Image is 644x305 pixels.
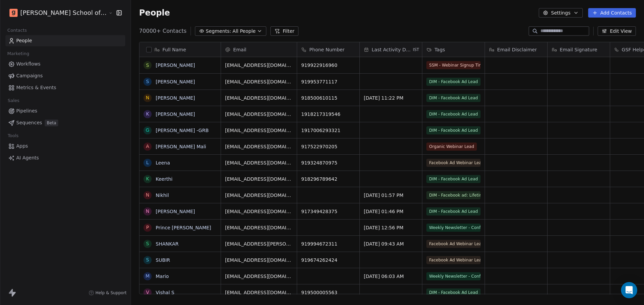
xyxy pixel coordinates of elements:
span: 1918217319546 [301,111,355,118]
span: Email [233,46,246,53]
span: Organic Webinar Lead [426,143,477,151]
a: AI Agents [5,152,125,163]
a: Workflows [5,58,125,70]
span: [EMAIL_ADDRESS][DOMAIN_NAME] [225,159,293,166]
span: Facebook Ad Webinar Lead [426,256,481,264]
span: 70000+ Contacts [139,27,186,35]
a: Apps [5,141,125,152]
button: Add Contacts [588,8,636,18]
span: IST [413,47,419,52]
span: [DATE] 11:22 PM [364,95,418,101]
div: V [146,289,149,296]
span: 917522970205 [301,143,355,150]
span: [DATE] 01:57 PM [364,192,418,199]
span: Tools [5,131,21,141]
span: 919953771117 [301,78,355,85]
a: [PERSON_NAME] [156,62,195,68]
a: Campaigns [5,70,125,81]
span: 919994672311 [301,240,355,247]
span: [DATE] 12:56 PM [364,224,418,231]
div: Email Disclaimer [485,42,547,57]
span: DIM - Facebook Ad Lead [426,110,481,118]
span: [PERSON_NAME] School of Finance LLP [20,8,107,17]
span: [EMAIL_ADDRESS][DOMAIN_NAME] [225,273,293,280]
span: DIM - Facebook Ad Lead [426,288,481,297]
span: 1917006293321 [301,127,355,134]
div: A [146,143,149,150]
span: Email Signature [560,46,597,53]
span: [DATE] 01:46 PM [364,208,418,215]
span: [EMAIL_ADDRESS][DOMAIN_NAME] [225,176,293,182]
span: People [139,8,170,18]
span: [EMAIL_ADDRESS][DOMAIN_NAME] [225,208,293,215]
div: Tags [422,42,485,57]
a: SequencesBeta [5,117,125,128]
span: Contacts [4,25,30,35]
div: Email Signature [548,42,610,57]
span: AI Agents [16,154,39,161]
span: Sequences [16,119,42,126]
span: [EMAIL_ADDRESS][DOMAIN_NAME] [225,127,293,134]
span: Metrics & Events [16,84,56,91]
span: [EMAIL_ADDRESS][DOMAIN_NAME] [225,224,293,231]
a: Leena [156,160,170,166]
div: Full Name [139,42,221,57]
a: Keerthi [156,176,173,182]
a: Vishal S [156,290,174,295]
button: Edit View [598,26,636,36]
span: 919324870975 [301,159,355,166]
div: N [146,208,149,215]
a: [PERSON_NAME] [156,209,195,214]
span: Pipelines [16,107,37,115]
span: All People [232,28,256,35]
span: DIM - Facebook Ad Lead [426,94,481,102]
a: Metrics & Events [5,82,125,93]
a: [PERSON_NAME] [156,79,195,84]
span: Segments: [206,28,231,35]
span: SSM - Webinar Signup Time [426,61,481,69]
span: DIM - Facebook Ad Lead [426,78,481,86]
span: Phone Number [309,46,345,53]
span: Facebook Ad Webinar Lead [426,240,481,248]
span: Last Activity Date [372,46,412,53]
span: [EMAIL_ADDRESS][PERSON_NAME][DOMAIN_NAME] [225,240,293,247]
span: Apps [16,143,28,150]
a: [PERSON_NAME] [156,111,195,117]
a: SHANKAR [156,241,179,247]
span: Help & Support [95,290,127,296]
span: [DATE] 06:03 AM [364,273,418,280]
span: 919922916960 [301,62,355,69]
img: Goela%20School%20Logos%20(4).png [9,9,18,17]
span: [EMAIL_ADDRESS][DOMAIN_NAME] [225,62,293,69]
span: 919674262424 [301,257,355,263]
div: S [146,256,149,263]
span: Weekly Newsletter - Confirmed [426,272,481,280]
div: S [146,78,149,85]
button: [PERSON_NAME] School of Finance LLP [8,7,104,19]
span: [EMAIL_ADDRESS][DOMAIN_NAME] [225,192,293,199]
div: P [146,224,149,231]
span: [EMAIL_ADDRESS][DOMAIN_NAME] [225,143,293,150]
button: Filter [270,26,298,36]
span: 918500610115 [301,95,355,101]
div: L [146,159,149,166]
span: Weekly Newsletter - Confirmed [426,224,481,232]
span: Email Disclaimer [497,46,537,53]
span: [EMAIL_ADDRESS][DOMAIN_NAME] [225,289,293,296]
a: [PERSON_NAME] -GRB [156,128,209,133]
div: Phone Number [297,42,359,57]
div: grid [139,57,221,295]
a: People [5,35,125,46]
span: DIM - Facebook Ad Lead [426,207,481,215]
div: N [146,94,149,101]
span: Facebook Ad Webinar Lead [426,159,481,167]
button: Settings [539,8,582,18]
div: Open Intercom Messenger [621,282,637,298]
div: S [146,240,149,247]
span: 919500005563 [301,289,355,296]
div: G [146,127,150,134]
a: Mario [156,274,169,279]
div: K [146,110,149,118]
span: DIM - Facebook Ad Lead [426,126,481,134]
span: Workflows [16,60,41,68]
